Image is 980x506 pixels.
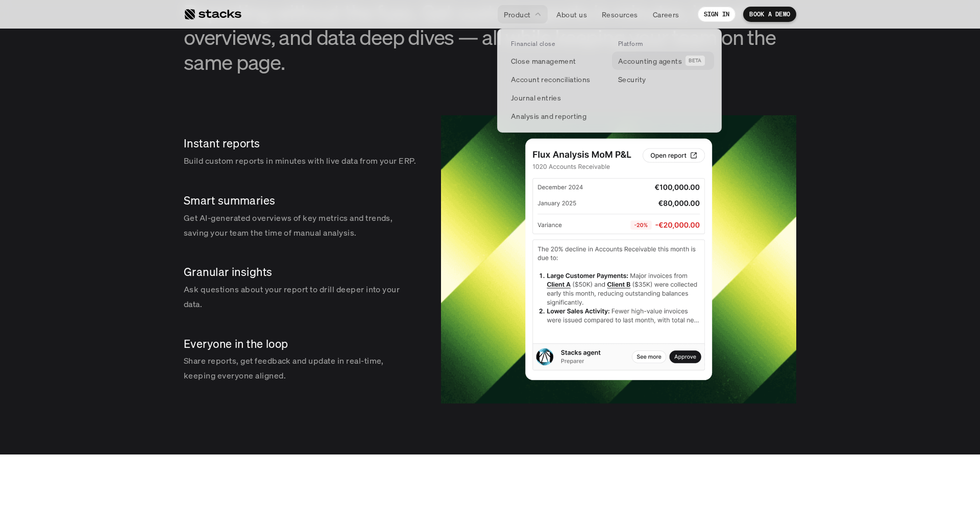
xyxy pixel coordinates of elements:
p: Journal entries [511,92,561,103]
a: SIGN IN [698,7,736,22]
h2: BETA [689,58,702,64]
a: Security [612,70,714,88]
p: About us [556,9,587,20]
p: Ask questions about your report to drill deeper into your data. [184,282,416,312]
a: Account reconciliations [505,70,607,88]
p: Account reconciliations [511,74,591,85]
a: Careers [647,5,685,23]
p: Careers [653,9,679,20]
a: Journal entries [505,88,607,107]
p: BOOK A DEMO [749,11,790,18]
p: Granular insights [184,264,416,280]
p: Financial close [511,40,555,47]
p: Everyone in the loop [184,336,416,352]
p: Instant reports [184,136,416,151]
p: Share reports, get feedback and update in real-time, keeping everyone aligned. [184,353,416,383]
p: Get AI-generated overviews of key metrics and trends, saving your team the time of manual analysis. [184,211,416,240]
a: Analysis and reporting [505,107,607,125]
a: BOOK A DEMO [743,7,796,22]
p: Platform [618,40,643,47]
p: Smart summaries [184,193,416,209]
p: Build custom reports in minutes with live data from your ERP. [184,154,416,168]
p: Security [618,74,646,85]
a: Privacy Policy [120,194,165,201]
p: Analysis and reporting [511,111,586,121]
p: Close management [511,56,576,66]
p: Product [504,9,531,20]
a: Resources [596,5,644,23]
p: SIGN IN [704,11,730,18]
p: Accounting agents [618,56,682,66]
p: Resources [602,9,638,20]
a: Accounting agentsBETA [612,52,714,70]
a: Close management [505,52,607,70]
a: About us [550,5,593,23]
